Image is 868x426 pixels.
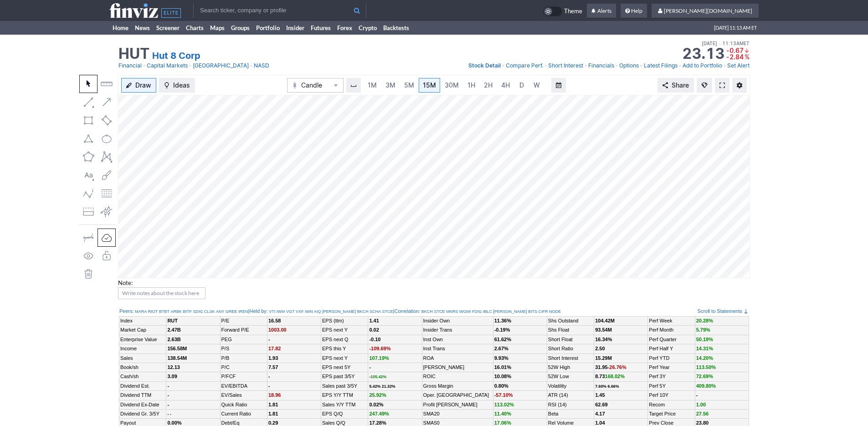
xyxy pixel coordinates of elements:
td: Insider Trans [422,326,493,335]
small: - [369,374,386,379]
span: 18.96 [268,392,281,398]
span: Compare Perf. [506,62,543,69]
b: -0.19% [494,327,510,332]
td: Perf Year [648,363,695,372]
a: BKCH [421,309,433,315]
td: Sales [119,353,166,363]
b: 4.17 [595,411,605,416]
b: - [268,337,270,342]
a: Peers [119,308,133,314]
a: Hut 8 Corp [152,49,200,62]
span: Draw [135,81,151,90]
a: Financials [588,61,614,70]
b: 31.95 [595,364,627,370]
a: VGT [286,309,295,315]
span: 5M [404,81,414,89]
a: IBLC [483,309,492,315]
td: EPS past 3/5Y [321,372,368,381]
a: BITF [183,309,192,315]
span: 11.40% [494,411,511,416]
span: • [615,61,618,70]
span: • [678,61,682,70]
td: Sales past 3/5Y [321,381,368,390]
span: Share [672,81,689,90]
td: ATR (14) [547,391,594,400]
span: 5.79% [696,327,710,332]
b: 7.57 [268,364,278,370]
a: Futures [308,21,334,35]
span: • [640,61,643,70]
span: • [502,61,505,70]
a: VTI [269,309,275,315]
b: 0.02 [369,327,379,332]
a: STCE [434,309,445,315]
span: -26.76% [608,364,627,370]
a: NODE [549,309,561,315]
td: Inst Own [422,335,493,344]
span: 409.80% [696,383,716,389]
span: 50.19% [696,337,713,342]
span: 113.50% [696,364,716,370]
span: 4H [501,81,510,89]
td: 52W Low [547,372,594,381]
b: 1.93 [268,355,278,361]
td: Sales Y/Y TTM [321,400,368,409]
b: 3.09 [167,374,177,379]
button: Fibonacci retracements [98,184,116,203]
a: Options [619,61,639,70]
b: 104.42M [595,318,615,323]
span: 105.42% [370,374,386,379]
button: Lock drawings [98,247,116,265]
span: 72.69% [696,374,713,379]
td: Market Cap [119,326,166,335]
span: 1H [467,81,475,89]
span: Latest Filings [644,62,678,69]
a: Charts [183,21,207,35]
a: 15.29M [595,355,612,361]
td: P/B [220,353,267,363]
span: • [719,41,721,46]
a: Backtests [380,21,412,35]
span: W [534,81,540,89]
b: - [167,402,169,407]
b: 2.63B [167,337,180,342]
b: 0.00% [167,420,181,426]
b: - [268,383,270,389]
td: Cash/sh [119,372,166,381]
b: 156.58M [167,346,187,351]
a: 15M [419,78,440,93]
span: [DATE] 11:13AM ET [702,39,750,47]
b: 138.54M [167,355,187,361]
a: Insider [283,21,308,35]
td: EPS (ttm) [321,317,368,326]
button: Arrow [98,93,116,111]
td: EPS next 5Y [321,363,368,372]
a: Crypto [355,21,380,35]
a: SDIG [193,309,203,315]
b: 61.62% [494,337,511,342]
b: - [167,392,169,398]
a: Recom [649,402,665,407]
td: Quick Ratio [220,400,267,409]
td: Current Ratio [220,409,267,418]
a: D [514,78,529,93]
b: 12.13 [167,364,180,370]
span: 17.06% [494,420,511,426]
span: • [189,61,192,70]
span: 2H [484,81,493,89]
a: [GEOGRAPHIC_DATA] [193,61,249,70]
a: [PERSON_NAME][DOMAIN_NAME] [652,4,759,18]
a: Home [109,21,132,35]
b: RUT [167,318,178,323]
a: WGMI [459,309,471,315]
span: 20.28% [696,318,713,323]
td: Perf Week [648,317,695,326]
span: 168.02% [605,374,625,379]
button: Text [79,166,98,184]
a: MARA [135,309,147,315]
small: - - [167,412,171,416]
td: P/E [220,317,267,326]
a: Short Float [548,337,573,342]
td: Dividend Gr. 3/5Y [119,409,166,418]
